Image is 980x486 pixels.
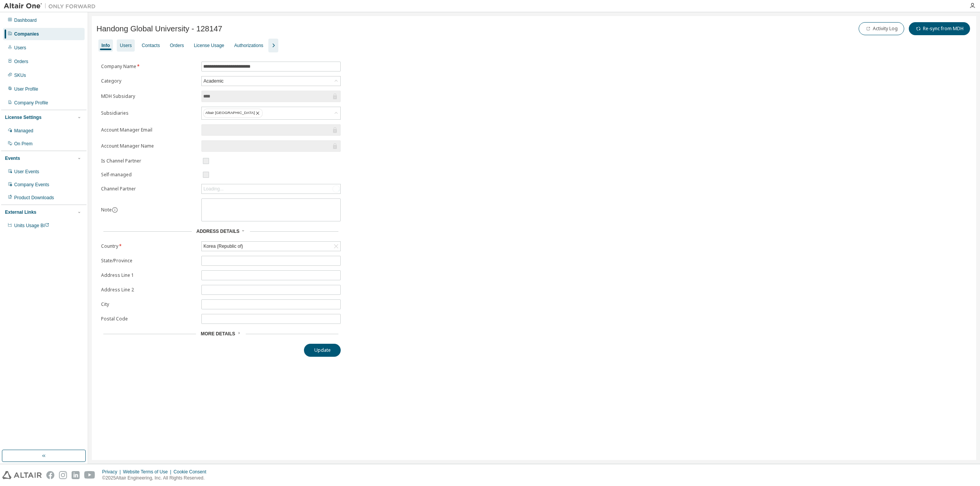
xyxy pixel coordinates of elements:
label: State/Province [101,258,197,264]
div: Academic [202,77,225,85]
label: Company Name [101,63,197,70]
label: Postal Code [101,316,197,322]
div: Company Profile [14,100,48,106]
img: youtube.svg [84,471,95,479]
div: Orders [14,59,28,65]
div: License Settings [5,114,41,120]
div: Users [14,45,26,51]
div: Dashboard [14,17,37,23]
label: MDH Subsidary [101,93,197,99]
div: Loading... [203,186,224,192]
div: Orders [170,42,184,49]
div: Academic [202,76,340,86]
label: Self-managed [101,172,197,178]
div: Product Downloads [14,195,54,201]
div: Events [5,155,20,161]
span: Units Usage BI [14,223,49,228]
label: City [101,301,197,307]
label: Is Channel Partner [101,158,197,164]
div: Contacts [142,42,160,49]
div: Website Terms of Use [123,469,173,475]
img: Altair One [4,2,100,10]
div: Managed [14,128,33,134]
div: Users [120,42,132,49]
div: Authorizations [234,42,263,49]
label: Account Manager Email [101,127,197,133]
img: instagram.svg [59,471,67,479]
p: © 2025 Altair Engineering, Inc. All Rights Reserved. [102,475,211,481]
img: facebook.svg [46,471,54,479]
div: External Links [5,209,36,215]
div: Altair [GEOGRAPHIC_DATA] [203,109,263,118]
div: Companies [14,31,39,37]
div: Korea (Republic of) [202,242,340,251]
label: Note [101,206,112,213]
span: Address Details [196,229,239,234]
div: On Prem [14,141,33,147]
div: Loading... [202,184,340,193]
label: Account Manager Name [101,143,197,149]
div: Company Events [14,182,49,188]
label: Address Line 1 [101,272,197,278]
label: Subsidiaries [101,110,197,116]
label: Address Line 2 [101,287,197,293]
div: License Usage [194,42,224,49]
div: Info [101,42,110,49]
div: SKUs [14,72,26,78]
span: More Details [201,331,235,336]
span: Handong Global University - 128147 [96,24,222,33]
label: Country [101,243,197,249]
img: altair_logo.svg [2,471,42,479]
label: Channel Partner [101,186,197,192]
img: linkedin.svg [72,471,80,479]
button: Update [304,344,341,357]
button: information [112,207,118,213]
div: User Profile [14,86,38,92]
label: Category [101,78,197,84]
div: Korea (Republic of) [202,242,244,250]
div: User Events [14,169,39,175]
div: Altair [GEOGRAPHIC_DATA] [202,107,340,119]
div: Privacy [102,469,123,475]
button: Re-sync from MDH [909,22,970,35]
div: Cookie Consent [173,469,211,475]
button: Activity Log [859,22,904,35]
